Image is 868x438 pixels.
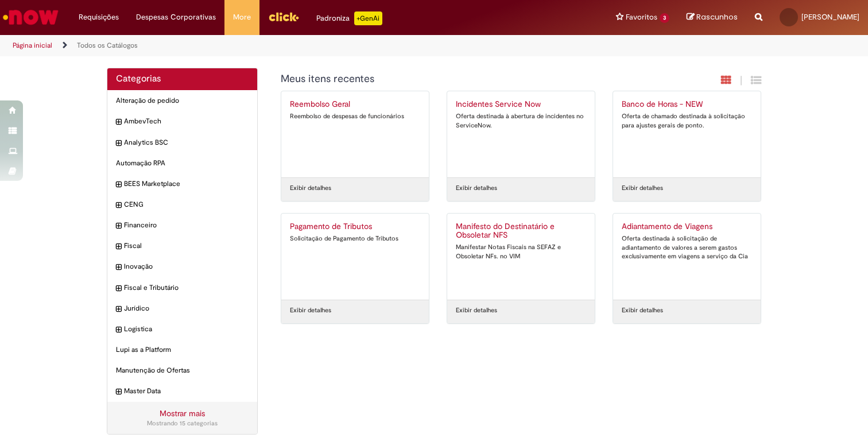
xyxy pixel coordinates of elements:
[116,179,121,191] i: expandir categoria BEES Marketplace
[116,304,121,315] i: expandir categoria Jurídico
[268,8,299,25] img: click_logo_yellow_360x200.png
[751,75,761,86] i: Exibição de grade
[290,184,331,193] a: Exibir detalhes
[107,360,257,381] div: Manutenção de Ofertas
[233,11,251,23] span: More
[107,256,257,277] div: expandir categoria Inovação Inovação
[116,345,249,355] span: Lupi as a Platform
[116,241,121,253] i: expandir categoria Fiscal
[740,74,742,87] span: |
[107,173,257,195] div: expandir categoria BEES Marketplace BEES Marketplace
[124,386,249,396] span: Master Data
[116,366,249,375] span: Manutenção de Ofertas
[622,184,663,193] a: Exibir detalhes
[124,117,249,126] span: AmbevTech
[622,112,752,130] div: Oferta de chamado destinada à solicitação para ajustes gerais de ponto.
[456,243,586,261] div: Manifestar Notas Fiscais na SEFAZ e Obsoletar NFs. no VIM
[107,215,257,236] div: expandir categoria Financeiro Financeiro
[116,96,249,106] span: Alteração de pedido
[290,234,420,243] div: Solicitação de Pagamento de Tributos
[116,324,121,336] i: expandir categoria Logistica
[801,12,859,22] span: [PERSON_NAME]
[687,12,738,23] a: Rascunhos
[107,194,257,215] div: expandir categoria CENG CENG
[160,408,205,418] a: Mostrar mais
[124,179,249,189] span: BEES Marketplace
[124,220,249,230] span: Financeiro
[1,6,60,29] img: ServiceNow
[107,277,257,299] div: expandir categoria Fiscal e Tributário Fiscal e Tributário
[622,234,752,261] div: Oferta destinada à solicitação de adiantamento de valores a serem gastos exclusivamente em viagen...
[290,112,420,121] div: Reembolso de despesas de funcionários
[316,11,382,25] div: Padroniza
[447,214,595,300] a: Manifesto do Destinatário e Obsoletar NFS Manifestar Notas Fiscais na SEFAZ e Obsoletar NFs. no VIM
[116,386,121,398] i: expandir categoria Master Data
[107,339,257,361] div: Lupi as a Platform
[116,117,121,128] i: expandir categoria AmbevTech
[79,11,119,23] span: Requisições
[13,41,52,50] a: Página inicial
[116,262,121,273] i: expandir categoria Inovação
[354,11,382,25] p: +GenAi
[613,91,761,177] a: Banco de Horas - NEW Oferta de chamado destinada à solicitação para ajustes gerais de ponto.
[290,222,420,231] h2: Pagamento de Tributos
[290,306,331,315] a: Exibir detalhes
[116,220,121,232] i: expandir categoria Financeiro
[124,324,249,334] span: Logistica
[626,11,657,23] span: Favoritos
[124,283,249,293] span: Fiscal e Tributário
[456,100,586,109] h2: Incidentes Service Now
[116,74,249,84] h2: Categorias
[124,262,249,272] span: Inovação
[721,75,731,86] i: Exibição em cartão
[116,138,121,149] i: expandir categoria Analytics BSC
[124,200,249,210] span: CENG
[107,90,257,111] div: Alteração de pedido
[622,306,663,315] a: Exibir detalhes
[107,153,257,174] div: Automação RPA
[124,304,249,313] span: Jurídico
[116,200,121,211] i: expandir categoria CENG
[447,91,595,177] a: Incidentes Service Now Oferta destinada à abertura de incidentes no ServiceNow.
[77,41,138,50] a: Todos os Catálogos
[456,306,497,315] a: Exibir detalhes
[281,214,429,300] a: Pagamento de Tributos Solicitação de Pagamento de Tributos
[107,111,257,132] div: expandir categoria AmbevTech AmbevTech
[107,319,257,340] div: expandir categoria Logistica Logistica
[696,11,738,22] span: Rascunhos
[456,222,586,241] h2: Manifesto do Destinatário e Obsoletar NFS
[107,90,257,402] ul: Categorias
[116,158,249,168] span: Automação RPA
[622,100,752,109] h2: Banco de Horas - NEW
[107,381,257,402] div: expandir categoria Master Data Master Data
[613,214,761,300] a: Adiantamento de Viagens Oferta destinada à solicitação de adiantamento de valores a serem gastos ...
[136,11,216,23] span: Despesas Corporativas
[9,35,570,56] ul: Trilhas de página
[107,235,257,257] div: expandir categoria Fiscal Fiscal
[456,184,497,193] a: Exibir detalhes
[281,91,429,177] a: Reembolso Geral Reembolso de despesas de funcionários
[456,112,586,130] div: Oferta destinada à abertura de incidentes no ServiceNow.
[660,13,669,23] span: 3
[116,419,249,428] div: Mostrando 15 categorias
[124,138,249,148] span: Analytics BSC
[116,283,121,294] i: expandir categoria Fiscal e Tributário
[622,222,752,231] h2: Adiantamento de Viagens
[107,132,257,153] div: expandir categoria Analytics BSC Analytics BSC
[124,241,249,251] span: Fiscal
[290,100,420,109] h2: Reembolso Geral
[107,298,257,319] div: expandir categoria Jurídico Jurídico
[281,73,637,85] h1: {"description":"","title":"Meus itens recentes"} Categoria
